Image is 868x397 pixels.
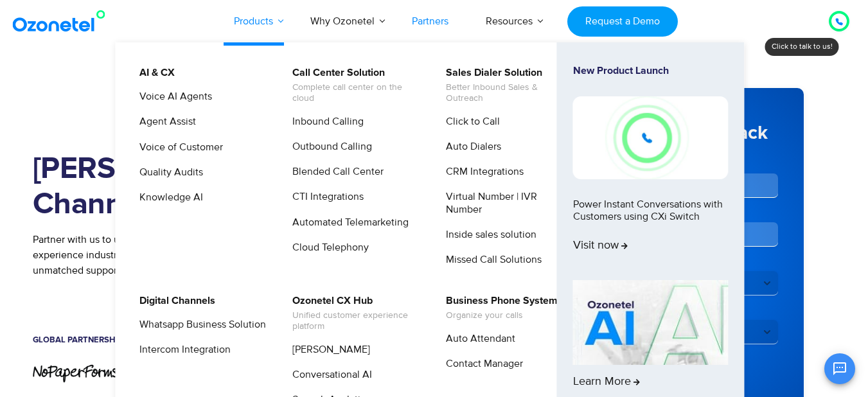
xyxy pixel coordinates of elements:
p: Partner with us to unlock new revenue streams in the fast-growing customer experience industry. E... [33,232,415,278]
a: Agent Assist [131,114,198,130]
span: Visit now [573,239,628,253]
a: Cloud Telephony [284,240,371,256]
a: Click to Call [438,114,502,130]
a: Knowledge AI [131,190,205,206]
a: Quality Audits [131,164,205,181]
a: Missed Call Solutions [438,252,544,268]
h1: [PERSON_NAME]’s Channel Partner Program [33,152,415,222]
a: AI & CX [131,65,177,81]
button: Open chat [824,353,855,384]
a: Inbound Calling [284,114,366,130]
h5: Global Partnerships [33,336,415,344]
a: Auto Attendant [438,331,517,347]
span: Learn More [573,375,640,389]
a: Inside sales solution [438,227,538,243]
span: Complete call center on the cloud [292,82,419,104]
img: nopaperforms [33,364,119,384]
div: Image Carousel [33,357,415,389]
a: Ozonetel CX HubUnified customer experience platform [284,293,421,334]
div: 1 / 7 [33,364,119,384]
span: Organize your calls [446,310,558,321]
a: Voice AI Agents [131,89,214,105]
a: Request a Demo [567,6,677,37]
a: Digital Channels [131,293,217,309]
a: Sales Dialer SolutionBetter Inbound Sales & Outreach [438,65,574,106]
a: Whatsapp Business Solution [131,317,268,333]
a: Automated Telemarketing [284,215,411,231]
a: Voice of Customer [131,139,225,155]
a: Business Phone SystemOrganize your calls [438,293,560,323]
a: New Product LaunchPower Instant Conversations with Customers using CXi SwitchVisit now [573,65,729,275]
img: AI [573,280,729,365]
a: Blended Call Center [284,164,385,180]
a: Conversational AI [284,367,374,383]
a: Virtual Number | IVR Number [438,189,574,217]
a: Call Center SolutionComplete call center on the cloud [284,65,421,106]
span: Better Inbound Sales & Outreach [446,82,572,104]
a: Auto Dialers [438,139,503,155]
a: CTI Integrations [284,189,366,205]
img: New-Project-17.png [573,96,729,179]
a: [PERSON_NAME] [284,342,372,358]
a: Outbound Calling [284,139,374,155]
a: CRM Integrations [438,164,526,180]
a: Intercom Integration [131,342,233,358]
a: Contact Manager [438,356,525,372]
span: Unified customer experience platform [292,310,419,332]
